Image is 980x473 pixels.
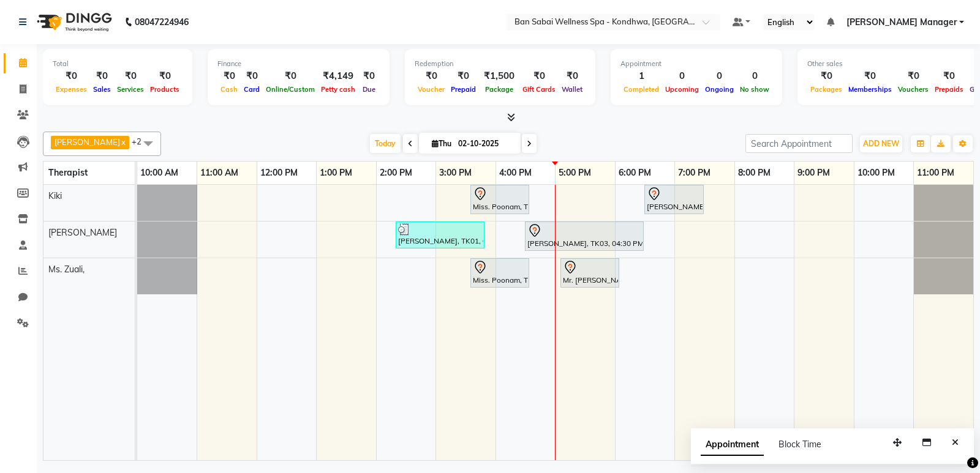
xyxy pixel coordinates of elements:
[556,164,594,182] a: 5:00 PM
[257,164,301,182] a: 12:00 PM
[807,85,845,94] span: Packages
[778,439,821,450] span: Block Time
[479,69,519,83] div: ₹1,500
[90,85,114,94] span: Sales
[415,69,448,83] div: ₹0
[454,135,516,153] input: 2025-10-02
[846,16,957,29] span: [PERSON_NAME] Manager
[472,187,528,212] div: Miss. Poonam, TK05, 03:35 PM-04:35 PM, Balinese Massage (Medium to Strong Pressure)60min
[132,136,151,146] span: +2
[55,137,120,147] span: [PERSON_NAME]
[135,5,189,39] b: 08047224946
[620,69,662,83] div: 1
[318,69,358,83] div: ₹4,149
[854,164,898,182] a: 10:00 PM
[137,164,181,182] a: 10:00 AM
[147,69,183,83] div: ₹0
[863,139,899,148] span: ADD NEW
[241,85,263,94] span: Card
[263,85,318,94] span: Online/Custom
[197,164,241,182] a: 11:00 AM
[526,223,643,249] div: [PERSON_NAME], TK03, 04:30 PM-06:30 PM, Balinese Massage (Medium to Strong Pressure)120min
[675,164,714,182] a: 7:00 PM
[932,69,967,83] div: ₹0
[845,69,895,83] div: ₹0
[845,85,895,94] span: Memberships
[120,137,126,147] a: x
[860,135,902,152] button: ADD NEW
[429,139,454,148] span: Thu
[702,69,737,83] div: 0
[646,187,703,212] div: [PERSON_NAME], TK02, 06:30 PM-07:30 PM, Balinese Massage (Medium to Strong Pressure)60min
[217,69,241,83] div: ₹0
[358,69,380,83] div: ₹0
[397,223,483,247] div: [PERSON_NAME], TK01, 02:20 PM-03:50 PM, Ban sabai fusion (signature)90mins
[217,59,380,69] div: Finance
[496,164,535,182] a: 4:00 PM
[559,85,586,94] span: Wallet
[737,85,772,94] span: No show
[48,264,85,275] span: Ms. Zuali,
[662,85,702,94] span: Upcoming
[735,164,774,182] a: 8:00 PM
[448,85,479,94] span: Prepaid
[48,167,88,178] span: Therapist
[114,85,147,94] span: Services
[436,164,475,182] a: 3:00 PM
[482,85,516,94] span: Package
[807,69,845,83] div: ₹0
[737,69,772,83] div: 0
[616,164,654,182] a: 6:00 PM
[415,59,586,69] div: Redemption
[377,164,415,182] a: 2:00 PM
[317,164,355,182] a: 1:00 PM
[48,227,117,238] span: [PERSON_NAME]
[562,260,618,286] div: Mr. [PERSON_NAME], TK04, 05:05 PM-06:05 PM, Balinese Massage (Medium to Strong Pressure)60min
[318,85,358,94] span: Petty cash
[263,69,318,83] div: ₹0
[360,85,379,94] span: Due
[745,134,853,153] input: Search Appointment
[241,69,263,83] div: ₹0
[519,85,559,94] span: Gift Cards
[620,85,662,94] span: Completed
[895,69,932,83] div: ₹0
[114,69,147,83] div: ₹0
[448,69,479,83] div: ₹0
[701,434,764,456] span: Appointment
[53,85,90,94] span: Expenses
[147,85,183,94] span: Products
[895,85,932,94] span: Vouchers
[415,85,448,94] span: Voucher
[559,69,586,83] div: ₹0
[90,69,114,83] div: ₹0
[620,59,772,69] div: Appointment
[217,85,241,94] span: Cash
[48,190,62,201] span: Kiki
[472,260,528,286] div: Miss. Poonam, TK05, 03:35 PM-04:35 PM, Balinese Massage (Medium to Strong Pressure)60min
[31,5,115,39] img: logo
[662,69,702,83] div: 0
[519,69,559,83] div: ₹0
[53,59,183,69] div: Total
[946,433,964,452] button: Close
[53,69,90,83] div: ₹0
[932,85,967,94] span: Prepaids
[914,164,957,182] a: 11:00 PM
[370,134,401,153] span: Today
[794,164,833,182] a: 9:00 PM
[702,85,737,94] span: Ongoing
